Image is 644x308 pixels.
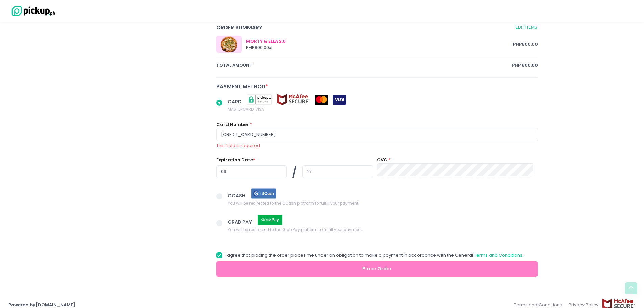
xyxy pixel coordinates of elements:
[216,128,538,141] input: Card Number
[216,121,249,128] label: Card Number
[333,95,346,105] img: visa
[216,24,514,31] span: Order Summary
[216,252,523,259] label: I agree that placing the order places me under an obligation to make a payment in accordance with...
[246,44,513,51] div: PHP 800.00 x 1
[228,199,359,206] span: You will be redirected to the GCash platform to fulfill your payment.
[277,94,310,105] img: mcafee-secure
[292,165,297,180] span: /
[474,252,522,258] a: Terms and Conditions
[512,62,538,69] span: PHP 800.00
[515,24,538,31] a: Edit Items
[315,95,328,105] img: mastercard
[247,188,281,199] img: gcash
[243,94,277,105] img: pickupsecure
[253,214,287,226] img: grab pay
[302,165,373,178] input: YY
[216,157,255,163] label: Expiration Date
[8,302,75,308] a: Powered by[DOMAIN_NAME]
[246,38,513,45] div: MORTY & ELLA 2.0
[228,192,247,199] span: GCASH
[228,226,363,233] span: You will be redirected to the Grab Pay platform to fulfill your payment.
[513,41,538,48] span: PHP 800.00
[216,82,538,90] div: Payment Method
[228,105,346,112] span: MASTERCARD, VISA
[228,98,243,105] span: CARD
[216,165,287,178] input: MM
[216,142,538,149] div: This field is required
[228,219,253,226] span: GRAB PAY
[216,261,538,277] button: Place Order
[216,62,512,69] span: total amount
[8,5,56,17] img: logo
[377,157,387,163] label: CVC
